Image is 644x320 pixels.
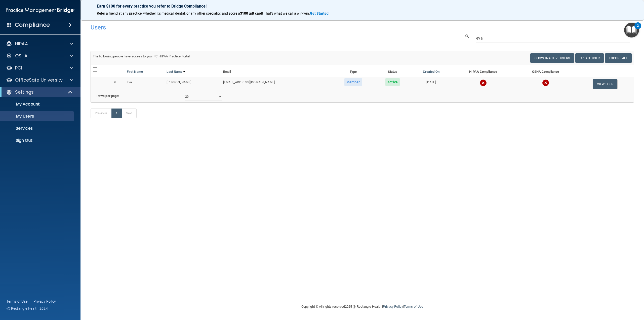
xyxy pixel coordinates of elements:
[530,53,574,63] button: Show Inactive Users
[93,54,190,58] span: The following people have access to your PCIHIPAA Practice Portal
[240,11,262,15] strong: $100 gift card
[165,77,221,91] td: [PERSON_NAME]
[15,65,22,71] p: PCI
[91,109,112,118] a: Previous
[3,114,72,119] p: My Users
[3,126,72,131] p: Services
[111,109,122,118] a: 1
[575,53,604,63] button: Create User
[383,305,403,308] a: Privacy Policy
[6,65,73,71] a: PCI
[262,11,310,15] span: ! That's what we call a win-win.
[127,69,143,75] a: First Name
[480,79,487,86] img: cross.ca9f0e7f.svg
[7,299,27,304] a: Terms of Use
[542,79,549,86] img: cross.ca9f0e7f.svg
[97,11,240,15] span: Refer a friend at any practice, whether it's medical, dental, or any other speciality, and score a
[605,53,632,63] a: Export All
[15,89,34,95] p: Settings
[6,89,73,95] a: Settings
[637,26,639,32] div: 2
[344,78,362,86] span: Member
[221,65,332,77] th: Email
[91,24,405,31] h4: Users
[221,77,332,91] td: [EMAIL_ADDRESS][DOMAIN_NAME]
[6,5,74,15] img: PMB logo
[3,138,72,143] p: Sign Out
[452,65,515,77] th: HIPAA Compliance
[97,94,119,98] b: Rows per page:
[15,41,28,47] p: HIPAA
[476,33,630,43] input: Search
[6,41,73,47] a: HIPAA
[122,109,137,118] a: Next
[411,77,452,91] td: [DATE]
[6,77,73,83] a: OfficeSafe University
[6,53,73,59] a: OSHA
[167,69,185,75] a: Last Name
[624,23,639,38] button: Open Resource Center, 2 new notifications
[593,79,618,89] button: View User
[385,78,400,86] span: Active
[15,77,63,83] p: OfficeSafe University
[310,11,329,15] a: Get Started
[423,69,439,75] a: Created On
[515,65,576,77] th: OSHA Compliance
[332,65,375,77] th: Type
[270,299,454,315] div: Copyright © All rights reserved 2025 @ Rectangle Health | |
[33,299,56,304] a: Privacy Policy
[310,11,329,15] strong: Get Started
[404,305,423,308] a: Terms of Use
[7,306,48,311] span: Ⓒ Rectangle Health 2024
[97,4,628,9] p: Earn $100 for every practice you refer to Bridge Compliance!
[15,21,50,28] h4: Compliance
[3,102,72,107] p: My Account
[125,77,165,91] td: Eva
[15,53,28,59] p: OSHA
[375,65,411,77] th: Status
